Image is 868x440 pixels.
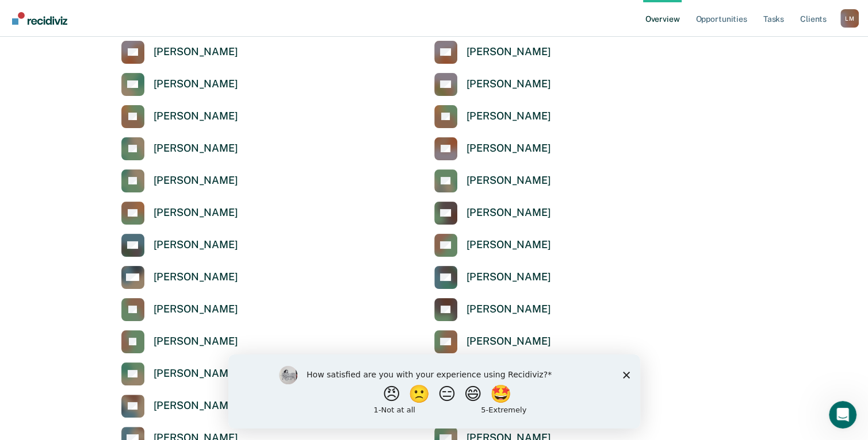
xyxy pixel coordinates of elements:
iframe: Survey by Kim from Recidiviz [228,354,640,429]
a: [PERSON_NAME] [434,266,551,289]
div: [PERSON_NAME] [154,335,238,348]
div: [PERSON_NAME] [154,367,238,380]
div: [PERSON_NAME] [154,174,238,187]
a: [PERSON_NAME] [121,137,238,160]
button: Profile dropdown button [840,9,859,28]
a: [PERSON_NAME] [121,330,238,353]
a: [PERSON_NAME] [434,202,551,225]
div: [PERSON_NAME] [154,78,238,91]
img: Recidiviz [12,12,67,25]
div: [PERSON_NAME] [466,238,551,252]
div: [PERSON_NAME] [154,110,238,123]
div: [PERSON_NAME] [466,45,551,59]
div: [PERSON_NAME] [466,206,551,219]
div: L M [840,9,859,28]
div: [PERSON_NAME] [466,303,551,316]
a: [PERSON_NAME] [434,41,551,64]
a: [PERSON_NAME] [434,234,551,257]
div: [PERSON_NAME] [466,174,551,187]
div: [PERSON_NAME] [154,399,238,412]
div: [PERSON_NAME] [154,142,238,155]
div: [PERSON_NAME] [154,238,238,252]
a: [PERSON_NAME] [121,234,238,257]
a: [PERSON_NAME] [434,298,551,321]
iframe: Intercom live chat [829,401,856,429]
a: [PERSON_NAME] [121,73,238,96]
a: [PERSON_NAME] [121,266,238,289]
div: [PERSON_NAME] [466,142,551,155]
a: [PERSON_NAME] [434,169,551,192]
a: [PERSON_NAME] [434,105,551,128]
a: [PERSON_NAME] [434,330,551,353]
div: [PERSON_NAME] [466,271,551,284]
div: [PERSON_NAME] [154,271,238,284]
div: [PERSON_NAME] [154,206,238,219]
a: [PERSON_NAME] [121,362,238,385]
a: [PERSON_NAME] [121,169,238,192]
a: [PERSON_NAME] [121,41,238,64]
div: [PERSON_NAME] [154,303,238,316]
a: [PERSON_NAME] [434,137,551,160]
div: [PERSON_NAME] [466,110,551,123]
div: [PERSON_NAME] [154,45,238,59]
a: [PERSON_NAME] [121,298,238,321]
a: [PERSON_NAME] [121,105,238,128]
a: [PERSON_NAME] [434,73,551,96]
a: [PERSON_NAME] [121,395,238,418]
div: [PERSON_NAME] [466,78,551,91]
a: [PERSON_NAME] [121,202,238,225]
div: [PERSON_NAME] [466,335,551,348]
